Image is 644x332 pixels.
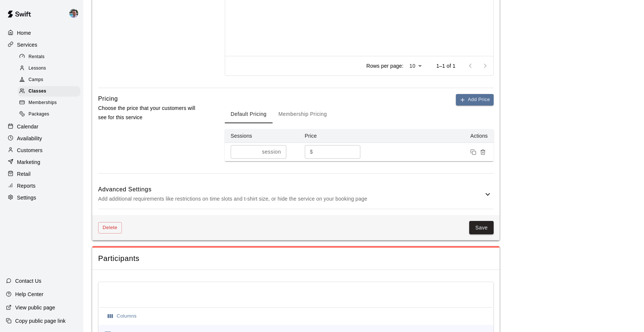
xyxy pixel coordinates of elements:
[29,76,43,84] span: Camps
[98,180,494,209] div: Advanced SettingsAdd additional requirements like restrictions on time slots and t-shirt size, or...
[18,109,80,120] div: Packages
[6,27,77,38] a: Home
[18,52,80,62] div: Rentals
[299,129,373,143] th: Price
[98,254,494,264] span: Participants
[29,65,46,72] span: Lessons
[98,185,483,194] h6: Advanced Settings
[18,97,83,109] a: Memberships
[29,99,57,107] span: Memberships
[18,86,83,97] a: Classes
[478,147,488,157] button: Remove price
[366,62,403,70] p: Rows per page:
[6,39,77,50] a: Services
[17,194,36,201] p: Settings
[436,62,456,70] p: 1–1 of 1
[17,41,37,48] p: Services
[225,105,273,123] button: Default Pricing
[15,304,55,311] p: View public page
[6,180,77,191] a: Reports
[15,317,66,325] p: Copy public page link
[18,63,83,74] a: Lessons
[17,135,42,142] p: Availability
[18,74,83,86] a: Camps
[18,109,83,120] a: Packages
[69,9,78,18] img: Ryan Goehring
[18,75,80,85] div: Camps
[29,53,45,61] span: Rentals
[17,123,39,130] p: Calendar
[373,129,494,143] th: Actions
[469,221,494,235] button: Save
[106,311,139,322] button: Select columns
[262,148,281,156] p: session
[6,157,77,168] a: Marketing
[15,277,41,285] p: Contact Us
[68,6,83,21] div: Ryan Goehring
[18,86,80,97] div: Classes
[98,104,201,122] p: Choose the price that your customers will see for this service
[98,194,483,204] p: Add additional requirements like restrictions on time slots and t-shirt size, or hide the service...
[17,147,43,154] p: Customers
[17,182,36,190] p: Reports
[29,88,46,95] span: Classes
[6,133,77,144] a: Availability
[406,61,424,71] div: 10
[6,192,77,203] a: Settings
[17,158,40,166] p: Marketing
[29,111,49,118] span: Packages
[18,51,83,63] a: Rentals
[98,94,118,104] h6: Pricing
[18,98,80,108] div: Memberships
[17,170,31,178] p: Retail
[456,94,494,105] button: Add Price
[18,63,80,74] div: Lessons
[6,145,77,156] a: Customers
[98,222,122,234] button: Delete
[6,121,77,132] a: Calendar
[225,129,299,143] th: Sessions
[273,105,333,123] button: Membership Pricing
[17,29,31,37] p: Home
[310,148,313,156] p: $
[468,147,478,157] button: Duplicate price
[6,168,77,180] a: Retail
[15,291,43,298] p: Help Center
